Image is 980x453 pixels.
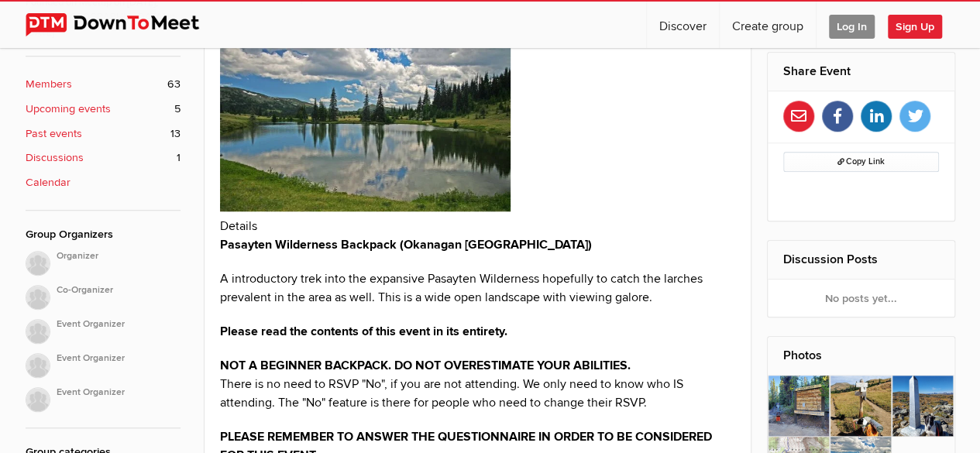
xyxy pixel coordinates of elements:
[57,352,181,365] i: Event Organizer
[26,387,50,412] img: null
[174,101,181,118] span: 5
[888,2,954,48] a: Sign Up
[220,48,511,211] img: Pasayten Wilderness Backpack (Okanagan Wenatchee National Forest)
[170,125,181,142] span: 13
[26,76,181,93] a: Members 63
[26,174,181,191] a: Calendar
[26,344,181,378] a: Event Organizer
[26,76,72,93] b: Members
[26,149,84,166] b: Discussions
[57,386,181,400] i: Event Organizer
[177,149,181,166] span: 1
[26,125,181,142] a: Past events 13
[57,249,181,263] i: Organizer
[220,358,631,373] strong: NOT A BEGINNER BACKPACK. DO NOT OVERESTIMATE YOUR ABILITIES.
[26,378,181,412] a: Event Organizer
[26,353,50,378] img: null
[26,125,82,142] b: Past events
[57,283,181,297] i: Co-Organizer
[167,76,181,93] span: 63
[817,2,887,48] a: Log In
[57,317,181,331] i: Event Organizer
[829,15,875,39] span: Log In
[220,217,736,235] h2: Details
[220,269,736,307] p: A introductory trek into the expansive Pasayten Wilderness hopefully to catch the larches prevale...
[26,319,50,344] img: null
[26,251,50,276] img: null
[26,101,111,118] b: Upcoming events
[26,251,181,276] a: Organizer
[26,310,181,344] a: Event Organizer
[783,152,939,172] button: Copy Link
[220,356,736,412] p: There is no need to RSVP "No", if you are not attending. We only need to know who IS attending. T...
[26,13,223,36] img: DownToMeet
[220,324,507,339] strong: Please read the contents of this event in its entirety.
[220,237,592,252] strong: Pasayten Wilderness Backpack (Okanagan [GEOGRAPHIC_DATA])
[837,156,885,166] span: Copy Link
[888,15,942,39] span: Sign Up
[26,276,181,310] a: Co-Organizer
[783,348,822,363] a: Photos
[768,280,954,317] div: No posts yet...
[647,2,719,48] a: Discover
[720,2,816,48] a: Create group
[26,149,181,166] a: Discussions 1
[783,53,939,90] h2: Share Event
[26,101,181,118] a: Upcoming events 5
[26,226,181,243] div: Group Organizers
[26,285,50,310] img: null
[26,174,70,191] b: Calendar
[783,252,878,267] a: Discussion Posts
